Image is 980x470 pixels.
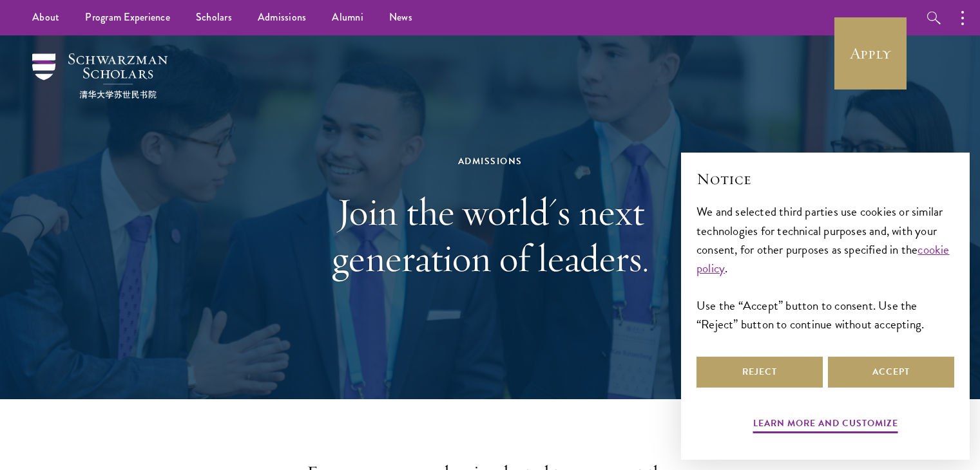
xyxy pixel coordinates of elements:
[268,153,713,169] div: Admissions
[753,415,898,435] button: Learn more and customize
[697,240,950,277] a: cookie policy
[834,17,907,89] a: Apply
[697,168,954,190] h2: Notice
[268,189,713,281] h1: Join the world's next generation of leaders.
[32,53,168,99] img: Schwarzman Scholars
[828,357,954,388] button: Accept
[697,202,954,333] div: We and selected third parties use cookies or similar technologies for technical purposes and, wit...
[697,357,823,388] button: Reject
